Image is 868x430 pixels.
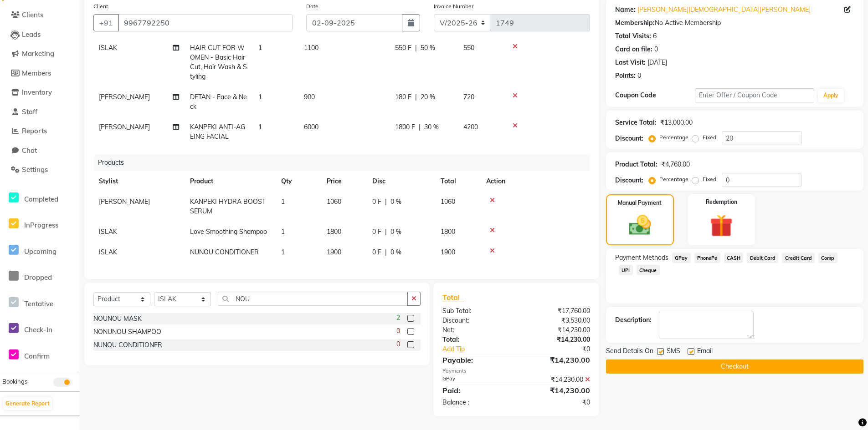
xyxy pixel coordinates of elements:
div: Points: [615,71,636,81]
div: Membership: [615,18,655,28]
span: 50 % [421,43,435,53]
label: Redemption [706,198,737,206]
span: Members [22,69,51,77]
label: Percentage [659,175,688,183]
div: Name: [615,5,636,15]
span: 2 [396,313,400,323]
a: Reports [2,126,77,137]
a: Inventory [2,87,77,98]
div: Balance : [436,398,516,407]
span: Upcoming [24,247,56,256]
span: [PERSON_NAME] [99,123,150,131]
th: Stylist [93,171,185,192]
label: Invoice Number [434,2,473,10]
th: Disc [367,171,435,192]
span: Send Details On [606,346,653,358]
span: Reports [22,126,47,135]
span: 900 [304,93,315,101]
div: Product Total: [615,160,657,169]
span: Bookings [2,378,27,385]
div: NONUNOU SHAMPOO [93,327,161,337]
span: 0 F [372,197,381,207]
label: Fixed [703,133,716,142]
span: Cheque [637,265,660,275]
span: 550 F [395,43,411,53]
button: +91 [93,14,119,31]
span: 1060 [441,197,455,206]
span: Debit Card [747,253,778,263]
span: Comp [818,253,837,263]
div: [DATE] [647,58,667,67]
span: 1800 F [395,122,415,132]
a: [PERSON_NAME][DEMOGRAPHIC_DATA][PERSON_NAME] [637,5,811,15]
span: NUNOU CONDITIONER [190,248,259,256]
label: Percentage [659,133,688,142]
span: 0 [396,326,400,336]
div: Service Total: [615,118,657,127]
span: 0 % [390,227,401,237]
span: 1800 [327,228,341,236]
span: SMS [667,346,680,358]
div: 0 [654,45,658,54]
span: Staff [22,107,37,116]
label: Manual Payment [618,199,662,207]
div: Discount: [615,134,643,143]
span: | [385,227,387,237]
span: [PERSON_NAME] [99,197,150,206]
div: ₹14,230.00 [516,354,597,365]
div: ₹14,230.00 [516,375,597,384]
label: Date [306,2,318,10]
span: UPI [619,265,633,275]
span: 0 % [390,248,401,257]
span: 1 [281,248,285,256]
div: Discount: [436,316,516,325]
span: 4200 [463,123,478,131]
span: 1 [258,123,262,131]
th: Qty [276,171,321,192]
span: Confirm [24,352,50,360]
span: | [385,248,387,257]
span: | [419,122,421,132]
div: Net: [436,325,516,335]
span: 1060 [327,197,341,206]
div: Discount: [615,176,643,185]
span: 1 [258,93,262,101]
a: Staff [2,107,77,117]
span: | [415,43,417,53]
button: Generate Report [3,397,52,410]
span: InProgress [24,221,58,229]
div: ₹0 [530,344,597,354]
span: Inventory [22,88,52,96]
div: Description: [615,315,652,325]
span: CASH [724,253,744,263]
span: 1 [281,228,285,236]
span: Payment Methods [615,253,668,263]
div: NOUNOU MASK [93,314,142,324]
span: 30 % [424,122,439,132]
span: 1800 [441,228,455,236]
th: Action [481,171,590,192]
span: Leads [22,30,41,39]
img: _gift.svg [703,212,740,240]
a: Chat [2,146,77,156]
button: Apply [818,89,844,102]
span: 1900 [441,248,455,256]
span: 1900 [327,248,341,256]
div: Sub Total: [436,306,516,316]
span: Email [697,346,713,358]
input: Enter Offer / Coupon Code [695,88,814,102]
span: 0 % [390,197,401,207]
label: Fixed [703,175,716,183]
div: ₹14,230.00 [516,335,597,344]
div: Products [94,154,597,171]
div: ₹13,000.00 [660,118,693,127]
span: 20 % [421,92,435,102]
a: Marketing [2,49,77,59]
button: Checkout [606,359,863,374]
a: Add Tip [436,344,529,354]
span: Love Smoothing Shampoo [190,228,267,236]
span: 1 [258,44,262,52]
div: ₹14,230.00 [516,385,597,396]
div: ₹0 [516,398,597,407]
div: NUNOU CONDITIONER [93,340,162,350]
